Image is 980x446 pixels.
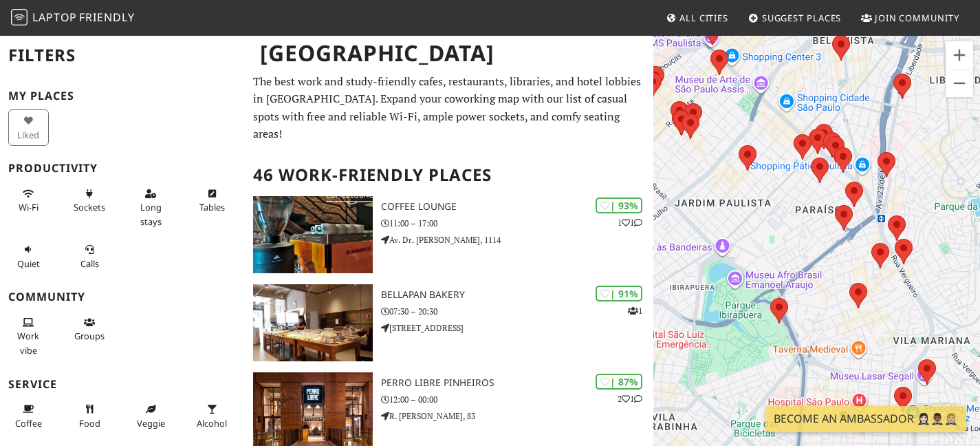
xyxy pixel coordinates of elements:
[8,238,49,275] button: Quiet
[8,162,237,175] h3: Productivity
[192,182,232,219] button: Tables
[628,304,642,317] p: 1
[74,330,105,342] span: Group tables
[381,393,653,406] p: 12:00 – 00:00
[875,12,959,24] span: Join Community
[253,73,645,143] p: The best work and study-friendly cafes, restaurants, libraries, and hotel lobbies in [GEOGRAPHIC_...
[253,284,373,361] img: Bellapan Bakery
[32,10,77,25] span: Laptop
[69,182,110,219] button: Sockets
[137,417,165,429] span: Veggie
[381,201,653,213] h3: Coffee Lounge
[253,196,373,273] img: Coffee Lounge
[762,12,842,24] span: Suggest Places
[381,321,653,334] p: [STREET_ADDRESS]
[8,378,237,391] h3: Service
[69,311,110,348] button: Groups
[80,257,99,270] span: Video/audio calls
[131,182,171,233] button: Long stays
[245,284,653,361] a: Bellapan Bakery | 91% 1 Bellapan Bakery 07:30 – 20:30 [STREET_ADDRESS]
[17,257,40,270] span: Quiet
[74,201,105,213] span: Power sockets
[381,377,653,389] h3: Perro Libre Pinheiros
[8,182,49,219] button: Wi-Fi
[197,417,227,429] span: Alcohol
[17,330,39,356] span: People working
[8,89,237,103] h3: My Places
[253,154,645,196] h2: 46 Work-Friendly Places
[249,34,651,72] h1: [GEOGRAPHIC_DATA]
[946,70,973,97] button: Zoom out
[19,201,39,213] span: Stable Wi-Fi
[8,398,49,434] button: Coffee
[8,311,49,361] button: Work vibe
[618,392,642,405] p: 2 1
[8,34,237,76] h2: Filters
[381,289,653,301] h3: Bellapan Bakery
[618,216,642,229] p: 1 1
[69,398,110,434] button: Food
[765,406,966,432] a: Become an Ambassador 🤵🏻‍♀️🤵🏾‍♂️🤵🏼‍♀️
[192,398,232,434] button: Alcohol
[79,10,134,25] span: Friendly
[856,6,965,30] a: Join Community
[660,6,734,30] a: All Cities
[381,305,653,318] p: 07:30 – 20:30
[15,417,42,429] span: Coffee
[679,12,728,24] span: All Cities
[381,410,653,423] p: R. [PERSON_NAME], 83
[946,41,973,69] button: Zoom in
[743,6,847,30] a: Suggest Places
[8,290,237,304] h3: Community
[131,398,171,434] button: Veggie
[596,286,642,301] div: | 91%
[245,196,653,273] a: Coffee Lounge | 93% 11 Coffee Lounge 11:00 – 17:00 Av. Dr. [PERSON_NAME], 1114
[69,238,110,275] button: Calls
[381,233,653,246] p: Av. Dr. [PERSON_NAME], 1114
[199,201,225,213] span: Work-friendly tables
[140,201,162,227] span: Long stays
[381,217,653,230] p: 11:00 – 17:00
[596,198,642,213] div: | 93%
[11,9,28,25] img: LaptopFriendly
[596,374,642,390] div: | 87%
[11,6,135,30] a: LaptopFriendly LaptopFriendly
[79,417,100,429] span: Food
